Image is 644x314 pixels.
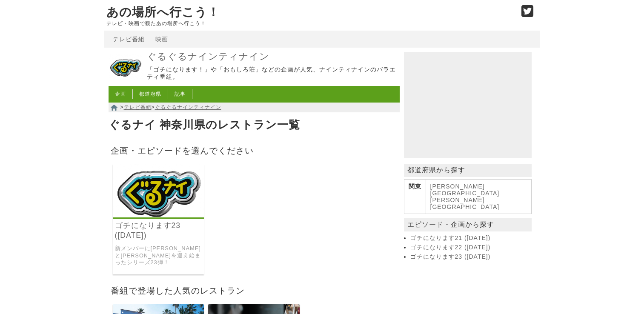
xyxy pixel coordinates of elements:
[430,197,485,203] a: [PERSON_NAME]
[147,51,398,63] a: ぐるぐるナインティナイン
[404,52,532,158] iframe: Advertisement
[175,91,186,97] a: 記事
[404,218,532,231] p: エピソード・企画から探す
[113,164,204,217] img: ぐるぐるナインティナイン ゴチになります23 (2022年)
[139,91,161,97] a: 都道府県
[404,164,532,177] p: 都道府県から探す
[113,36,145,43] a: テレビ番組
[147,66,398,81] p: 「ゴチになります！」や「おもしろ荘」などの企画が人気、ナインティナインのバラエティ番組。
[109,50,143,84] img: ぐるぐるナインティナイン
[410,253,530,261] a: ゴチになります23 ([DATE])
[115,91,126,97] a: 企画
[521,10,534,17] a: Twitter (@go_thesights)
[155,104,221,110] a: ぐるぐるナインティナイン
[113,211,204,219] a: ぐるぐるナインティナイン ゴチになります23 (2022年)
[404,180,426,214] th: 関東
[410,234,530,242] a: ゴチになります21 ([DATE])
[410,244,530,251] a: ゴチになります22 ([DATE])
[124,104,152,110] a: テレビ番組
[109,143,400,158] h2: 企画・エピソードを選んでください
[109,116,400,134] h1: ぐるナイ 神奈川県のレストラン一覧
[155,36,168,43] a: 映画
[430,183,500,197] a: [PERSON_NAME][GEOGRAPHIC_DATA]
[115,245,202,266] a: 新メンバーに[PERSON_NAME]と[PERSON_NAME]を迎え始まったシリーズ23弾！
[430,203,500,210] a: [GEOGRAPHIC_DATA]
[109,103,400,112] nav: > >
[109,283,400,298] h2: 番組で登場した人気のレストラン
[106,20,512,26] p: テレビ・映画で観たあの場所へ行こう！
[115,221,202,240] a: ゴチになります23 ([DATE])
[109,78,143,85] a: ぐるぐるナインティナイン
[106,6,220,19] a: あの場所へ行こう！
